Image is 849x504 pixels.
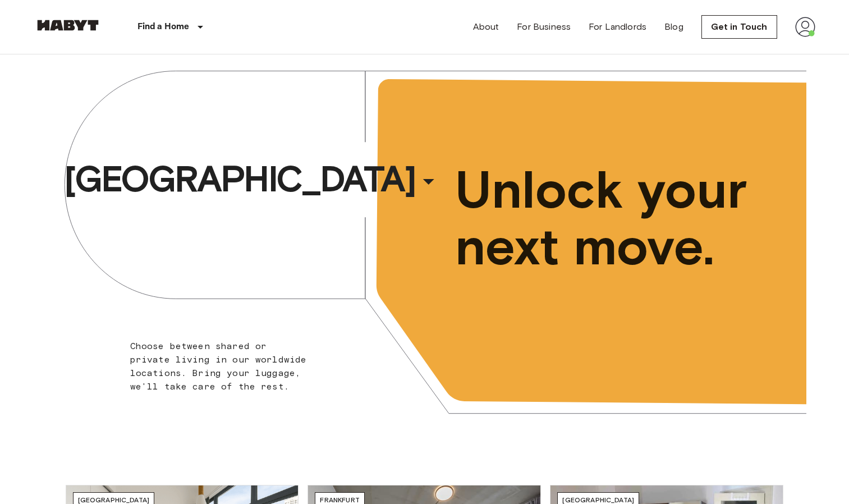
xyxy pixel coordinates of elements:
[701,15,777,39] a: Get in Touch
[130,341,307,392] span: Choose between shared or private living in our worldwide locations. Bring your luggage, we'll tak...
[589,20,646,34] a: For Landlords
[320,496,359,504] span: Frankfurt
[517,20,571,34] a: For Business
[664,20,683,34] a: Blog
[59,153,447,205] button: [GEOGRAPHIC_DATA]
[473,20,499,34] a: About
[795,17,815,37] img: avatar
[137,20,190,34] p: Find a Home
[64,157,415,201] span: [GEOGRAPHIC_DATA]
[455,162,760,275] span: Unlock your next move.
[78,496,150,504] span: [GEOGRAPHIC_DATA]
[34,20,102,31] img: Habyt
[562,496,634,504] span: [GEOGRAPHIC_DATA]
